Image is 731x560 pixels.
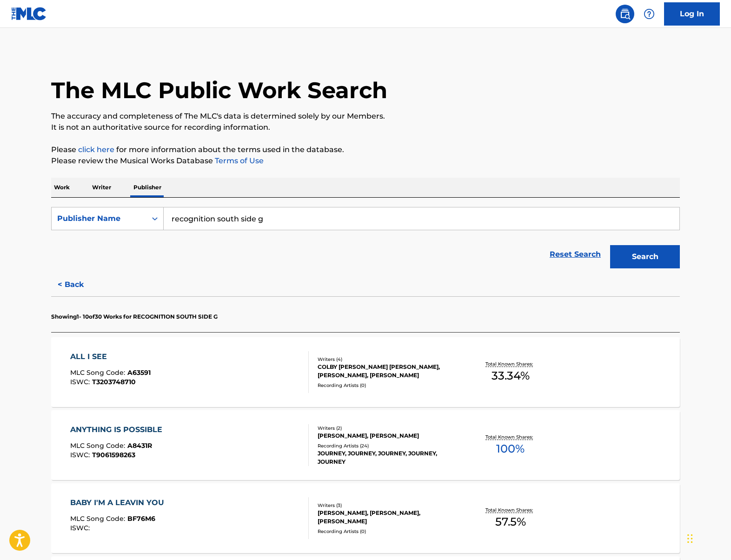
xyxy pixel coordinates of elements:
[89,178,114,197] p: Writer
[485,507,535,513] p: Total Known Shares:
[127,441,152,450] span: A8431R
[684,515,731,560] iframe: Chat Widget
[318,528,458,535] div: Recording Artists ( 0 )
[51,207,680,273] form: Search Form
[51,337,680,407] a: ALL I SEEMLC Song Code:A63591ISWC:T3203748710Writers (4)COLBY [PERSON_NAME] [PERSON_NAME], [PERSO...
[127,514,155,523] span: BF76M6
[485,433,535,440] p: Total Known Shares:
[495,513,526,530] span: 57.5 %
[318,363,458,380] div: COLBY [PERSON_NAME] [PERSON_NAME], [PERSON_NAME], [PERSON_NAME]
[51,410,680,480] a: ANYTHING IS POSSIBLEMLC Song Code:A8431RISWC:T9061598263Writers (2)[PERSON_NAME], [PERSON_NAME]Re...
[78,145,114,154] a: click here
[51,313,218,321] p: Showing 1 - 10 of 30 Works for RECOGNITION SOUTH SIDE G
[70,497,169,508] div: BABY I'M A LEAVIN YOU
[51,76,387,104] h1: The MLC Public Work Search
[70,451,92,459] span: ISWC :
[485,360,535,367] p: Total Known Shares:
[92,451,135,459] span: T9061598263
[70,514,127,523] span: MLC Song Code :
[92,378,136,386] span: T3203748710
[51,111,680,122] p: The accuracy and completeness of The MLC's data is determined solely by our Members.
[51,483,680,553] a: BABY I'M A LEAVIN YOUMLC Song Code:BF76M6ISWC:Writers (3)[PERSON_NAME], [PERSON_NAME], [PERSON_NA...
[213,156,264,165] a: Terms of Use
[70,378,92,386] span: ISWC :
[70,351,151,362] div: ALL I SEE
[318,442,458,449] div: Recording Artists ( 24 )
[545,244,605,265] a: Reset Search
[610,245,680,268] button: Search
[318,425,458,432] div: Writers ( 2 )
[318,382,458,389] div: Recording Artists ( 0 )
[640,5,658,23] div: Help
[51,178,73,197] p: Work
[616,5,634,23] a: Public Search
[51,155,680,167] p: Please review the Musical Works Database
[51,122,680,133] p: It is not an authoritative source for recording information.
[492,367,530,384] span: 33.34 %
[70,524,92,532] span: ISWC :
[70,424,167,435] div: ANYTHING IS POSSIBLE
[619,8,631,20] img: search
[51,273,107,296] button: < Back
[664,2,720,26] a: Log In
[318,502,458,509] div: Writers ( 3 )
[318,356,458,363] div: Writers ( 4 )
[11,7,47,20] img: MLC Logo
[131,178,164,197] p: Publisher
[70,368,127,377] span: MLC Song Code :
[318,432,458,440] div: [PERSON_NAME], [PERSON_NAME]
[496,440,525,457] span: 100 %
[687,525,693,553] div: Drag
[51,144,680,155] p: Please for more information about the terms used in the database.
[318,509,458,526] div: [PERSON_NAME], [PERSON_NAME], [PERSON_NAME]
[127,368,151,377] span: A63591
[318,449,458,466] div: JOURNEY, JOURNEY, JOURNEY, JOURNEY, JOURNEY
[644,8,655,20] img: help
[57,213,141,224] div: Publisher Name
[70,441,127,450] span: MLC Song Code :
